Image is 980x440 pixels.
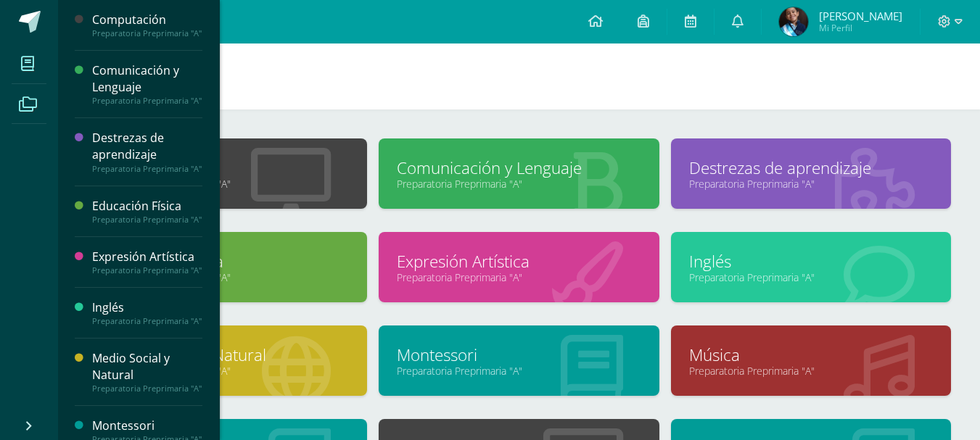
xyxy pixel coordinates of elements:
[397,250,641,273] a: Expresión Artística
[92,130,202,163] div: Destrezas de aprendizaje
[92,12,202,28] div: Computación
[689,344,933,366] a: Música
[92,62,202,96] div: Comunicación y Lenguaje
[105,177,349,191] a: Preparatoria Preprimaria "A"
[92,130,202,173] a: Destrezas de aprendizajePreparatoria Preprimaria "A"
[92,12,202,38] a: ComputaciónPreparatoria Preprimaria "A"
[92,249,202,265] div: Expresión Artística
[397,270,641,284] a: Preparatoria Preprimaria "A"
[689,177,933,191] a: Preparatoria Preprimaria "A"
[689,270,933,284] a: Preparatoria Preprimaria "A"
[105,344,349,366] a: Medio Social y Natural
[397,177,641,191] a: Preparatoria Preprimaria "A"
[92,28,202,38] div: Preparatoria Preprimaria "A"
[92,265,202,275] div: Preparatoria Preprimaria "A"
[105,157,349,179] a: Computación
[819,9,902,23] span: [PERSON_NAME]
[397,344,641,366] a: Montessori
[92,418,202,434] div: Montessori
[689,157,933,179] a: Destrezas de aprendizaje
[689,250,933,273] a: Inglés
[92,198,202,225] a: Educación FísicaPreparatoria Preprimaria "A"
[397,157,641,179] a: Comunicación y Lenguaje
[105,270,349,284] a: Preparatoria Preprimaria "A"
[105,250,349,273] a: Educación Física
[92,249,202,275] a: Expresión ArtísticaPreparatoria Preprimaria "A"
[92,350,202,394] a: Medio Social y NaturalPreparatoria Preprimaria "A"
[92,316,202,326] div: Preparatoria Preprimaria "A"
[92,350,202,383] div: Medio Social y Natural
[819,22,902,34] span: Mi Perfil
[92,96,202,106] div: Preparatoria Preprimaria "A"
[779,7,808,36] img: 7161e54584adad6e3f87d6bfd0058c6e.png
[92,62,202,106] a: Comunicación y LenguajePreparatoria Preprimaria "A"
[105,364,349,378] a: Preparatoria Preprimaria "A"
[92,299,202,326] a: InglésPreparatoria Preprimaria "A"
[92,215,202,225] div: Preparatoria Preprimaria "A"
[92,383,202,394] div: Preparatoria Preprimaria "A"
[92,299,202,316] div: Inglés
[397,364,641,378] a: Preparatoria Preprimaria "A"
[92,164,202,174] div: Preparatoria Preprimaria "A"
[92,198,202,215] div: Educación Física
[689,364,933,378] a: Preparatoria Preprimaria "A"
